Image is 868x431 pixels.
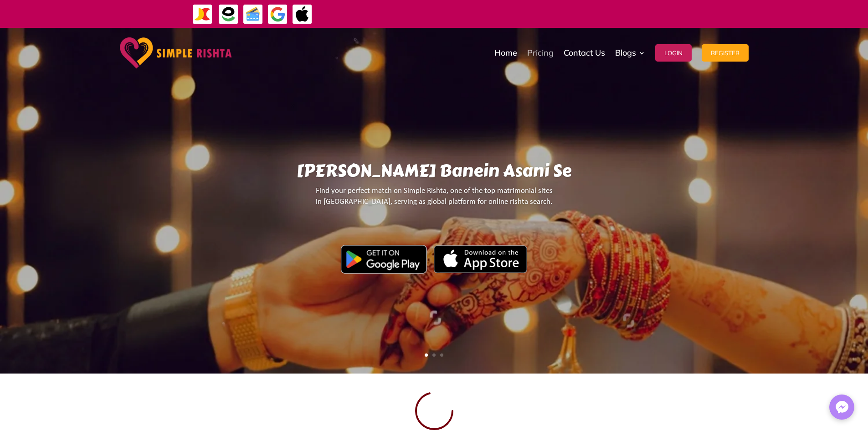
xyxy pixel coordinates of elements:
[564,30,605,76] a: Contact Us
[113,161,755,186] h1: [PERSON_NAME] Banein Asani Se
[218,4,239,25] img: EasyPaisa-icon
[615,30,645,76] a: Blogs
[432,353,436,357] a: 2
[425,353,428,357] a: 1
[527,30,554,76] a: Pricing
[440,353,443,357] a: 3
[833,398,851,416] img: Messenger
[655,44,692,62] button: Login
[494,30,517,76] a: Home
[192,4,213,25] img: JazzCash-icon
[113,186,755,215] p: Find your perfect match on Simple Rishta, one of the top matrimonial sites in [GEOGRAPHIC_DATA], ...
[292,4,313,25] img: ApplePay-icon
[267,4,288,25] img: GooglePay-icon
[702,44,749,62] button: Register
[341,245,427,273] img: Google Play
[243,4,263,25] img: Credit Cards
[655,30,692,76] a: Login
[702,30,749,76] a: Register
